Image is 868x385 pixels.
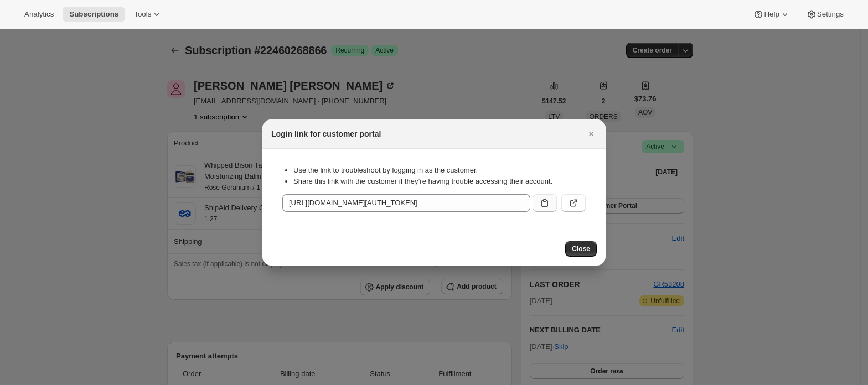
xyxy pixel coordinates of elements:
button: Settings [799,7,850,22]
span: Tools [134,10,151,19]
button: Close [565,241,597,257]
button: Tools [127,7,169,22]
button: Analytics [18,7,60,22]
span: Subscriptions [69,10,118,19]
button: Subscriptions [63,7,125,22]
span: Help [764,10,779,19]
button: Help [746,7,797,22]
li: Share this link with the customer if they’re having trouble accessing their account. [293,176,586,187]
h2: Login link for customer portal [271,128,381,139]
button: Close [583,126,599,142]
span: Analytics [24,10,54,19]
li: Use the link to troubleshoot by logging in as the customer. [293,165,586,176]
span: Close [572,244,590,253]
span: Settings [817,10,844,19]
